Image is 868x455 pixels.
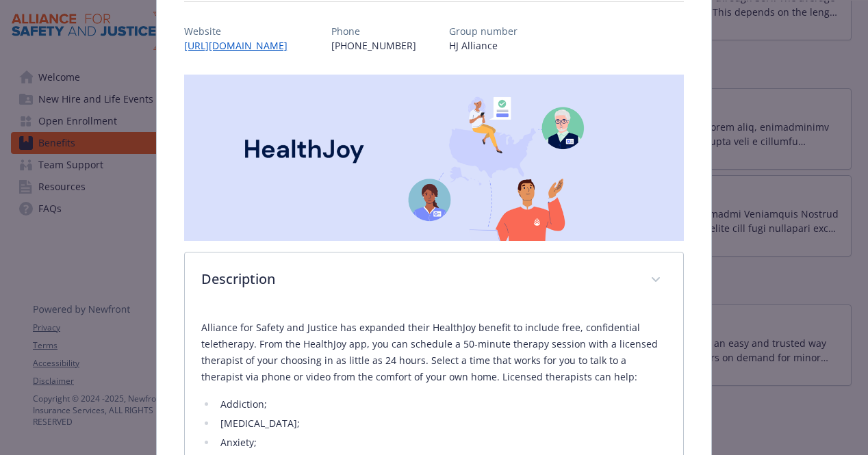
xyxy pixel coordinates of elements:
p: [PHONE_NUMBER] [331,38,416,53]
p: Website [184,24,298,38]
p: Alliance for Safety and Justice has expanded their HealthJoy benefit to include free, confidentia... [201,320,667,385]
p: Group number [449,24,518,38]
a: [URL][DOMAIN_NAME] [184,39,298,52]
div: Description [185,252,683,309]
p: Description [201,269,634,289]
li: [MEDICAL_DATA]; [216,415,667,432]
li: Addiction; [216,396,667,413]
p: Phone [331,24,416,38]
p: HJ Alliance [449,38,518,53]
img: banner [184,75,684,241]
li: Anxiety; [216,434,667,451]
